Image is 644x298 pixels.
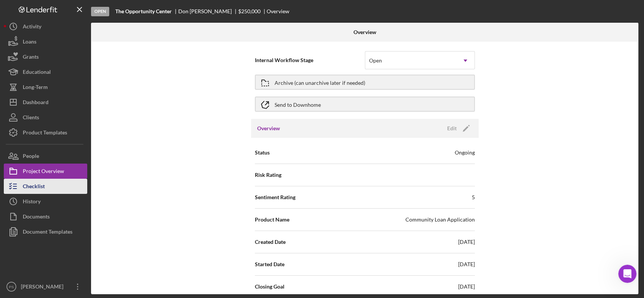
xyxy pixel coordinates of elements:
div: Pipeline and Forecast View [11,168,141,182]
span: Closing Goal [255,283,284,290]
button: PS[PERSON_NAME] [4,279,87,294]
div: [DATE] [458,283,475,290]
div: People [23,148,39,165]
button: Long-Term [4,80,87,95]
span: Search for help [16,140,61,148]
button: Archive (can unarchive later if needed) [255,75,475,90]
div: Document Templates [23,224,72,241]
div: Exporting Data [16,199,127,207]
div: Long-Term [23,80,48,97]
button: Product Templates [4,125,87,140]
button: Edit [443,123,473,134]
div: Archive a Project [11,182,141,196]
button: Educational [4,64,87,80]
p: How can we help? [15,67,137,80]
span: Sentiment Rating [255,193,295,201]
b: The Opportunity Center [115,8,172,14]
div: 5 [472,193,475,201]
div: Don [PERSON_NAME] [178,8,238,14]
div: Archive a Project [16,185,127,193]
iframe: Intercom live chat [618,265,636,283]
div: Dashboard [23,95,49,112]
span: Help [120,240,132,245]
p: Hi [PERSON_NAME] [15,54,137,67]
text: PS [9,285,14,289]
div: Open [369,58,382,64]
div: Documents [23,209,50,226]
button: People [4,148,87,164]
div: Project Overview [23,164,64,181]
div: Recent messageProfile image for ChristinaHi [PERSON_NAME], Thank you for reaching out! You, as th... [8,89,144,129]
button: Help [101,221,152,251]
button: Loans [4,34,87,49]
div: Profile image for ChristinaHi [PERSON_NAME], Thank you for reaching out! You, as the lender, can ... [8,100,144,128]
div: Loans [23,34,36,51]
span: Started Date [255,261,284,268]
img: logo [15,14,27,27]
div: Send to Downhome [275,97,321,111]
div: Checklist [23,179,45,196]
button: Documents [4,209,87,224]
button: Messages [50,221,101,251]
div: Ongoing [455,149,475,156]
div: Product Templates [23,125,67,142]
div: Grants [23,49,39,66]
button: Dashboard [4,95,87,110]
div: Educational [23,64,51,81]
span: $250,000 [238,8,261,14]
div: Community Loan Application [405,216,475,223]
div: Archive (can unarchive later if needed) [275,75,365,89]
div: History [23,194,41,211]
div: Clients [23,110,39,127]
div: Update Permissions Settings [11,154,141,168]
div: Pipeline and Forecast View [16,171,127,179]
span: Product Name [255,216,289,223]
h3: Overview [257,125,280,132]
div: Overview [267,8,289,14]
button: Search for help [11,136,141,151]
div: [DATE] [458,261,475,268]
img: Profile image for Christina [110,12,125,27]
span: Created Date [255,238,286,246]
button: Project Overview [4,164,87,179]
button: Clients [4,110,87,125]
span: Risk Rating [255,171,281,179]
button: History [4,194,87,209]
div: • 2h ago [79,114,101,122]
img: Profile image for Allison [96,12,111,27]
div: [PERSON_NAME] [34,114,78,122]
div: [PERSON_NAME] [19,279,68,296]
img: Profile image for Christina [16,107,31,122]
button: Checklist [4,179,87,194]
button: Send to Downhome [255,97,475,112]
span: Messages [63,240,89,245]
b: Overview [353,29,376,35]
div: [DATE] [458,238,475,246]
button: Document Templates [4,224,87,239]
span: Internal Workflow Stage [255,56,365,64]
div: Recent message [16,95,136,103]
div: Exporting Data [11,196,141,210]
div: Edit [447,123,457,134]
div: Activity [23,19,41,36]
span: Home [17,240,34,245]
button: Activity [4,19,87,34]
div: Open [91,7,109,16]
button: Grants [4,49,87,64]
div: Close [130,12,144,26]
div: Update Permissions Settings [16,157,127,165]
